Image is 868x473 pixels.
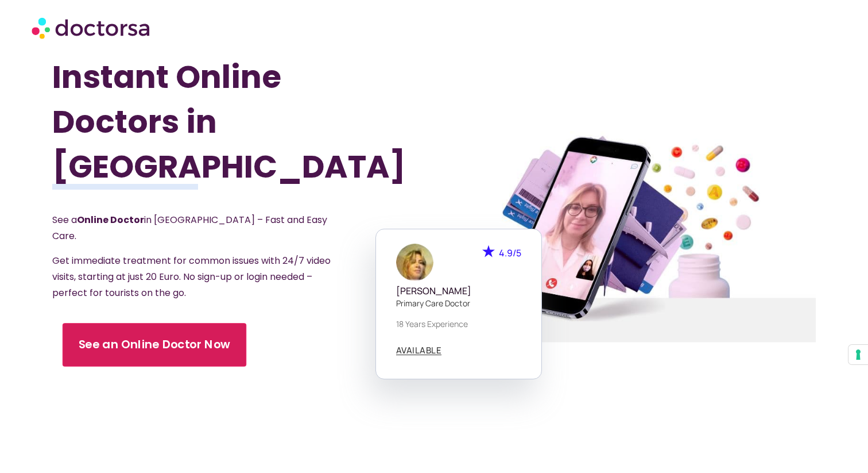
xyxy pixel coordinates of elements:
p: 18 years experience [396,318,521,330]
span: See an Online Doctor Now [78,336,230,353]
strong: Online Doctor [77,213,144,226]
button: Your consent preferences for tracking technologies [848,345,868,364]
a: See an Online Doctor Now [63,323,246,367]
h5: [PERSON_NAME] [396,286,521,297]
h1: Instant Online Doctors in [GEOGRAPHIC_DATA] [52,55,377,189]
p: Primary care doctor [396,297,521,309]
span: See a in [GEOGRAPHIC_DATA] – Fast and Easy Care. [52,213,327,243]
a: AVAILABLE [396,346,442,355]
iframe: Customer reviews powered by Trustpilot [52,383,377,420]
span: AVAILABLE [396,346,442,355]
span: Get immediate treatment for common issues with 24/7 video visits, starting at just 20 Euro. No si... [52,254,331,299]
span: 4.9/5 [499,247,521,259]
